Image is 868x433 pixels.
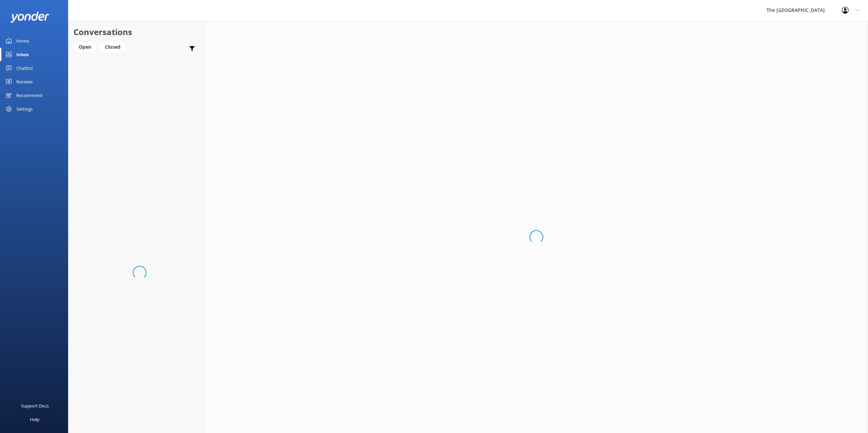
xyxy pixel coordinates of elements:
a: Closed [100,43,129,50]
div: Home [16,34,29,48]
div: Recommend [16,89,42,102]
a: Open [74,43,100,50]
div: Reviews [16,75,33,89]
div: Chatbot [16,61,33,75]
img: yonder-white-logo.png [10,12,49,23]
div: Help [30,413,40,426]
div: Closed [100,42,126,52]
div: Inbox [16,48,29,61]
div: Settings [16,102,33,116]
div: Open [74,42,96,52]
div: Support Docs [21,399,49,413]
h2: Conversations [74,26,199,38]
